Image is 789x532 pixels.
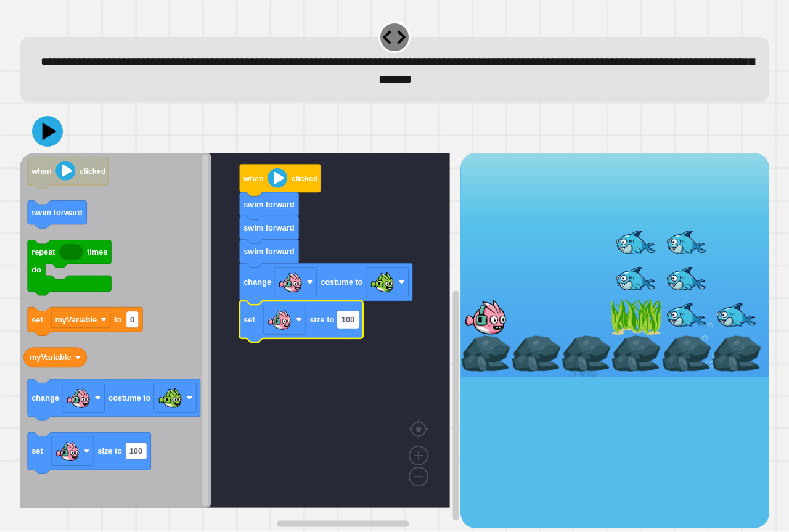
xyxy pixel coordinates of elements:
[243,278,271,287] text: change
[31,315,43,324] text: set
[31,447,43,456] text: set
[292,174,318,183] text: clicked
[341,315,354,324] text: 100
[30,353,72,362] text: myVariable
[20,153,460,528] div: Blockly Workspace
[243,247,295,256] text: swim forward
[243,224,295,233] text: swim forward
[243,200,295,209] text: swim forward
[31,248,55,257] text: repeat
[115,315,122,324] text: to
[97,447,122,456] text: size to
[130,315,134,324] text: 0
[87,248,107,257] text: times
[309,315,334,324] text: size to
[31,394,59,403] text: change
[243,315,255,324] text: set
[321,278,362,287] text: costume to
[31,266,41,275] text: do
[31,166,52,176] text: when
[108,394,150,403] text: costume to
[243,174,264,183] text: when
[80,166,106,176] text: clicked
[31,208,83,218] text: swim forward
[55,315,97,324] text: myVariable
[129,447,142,456] text: 100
